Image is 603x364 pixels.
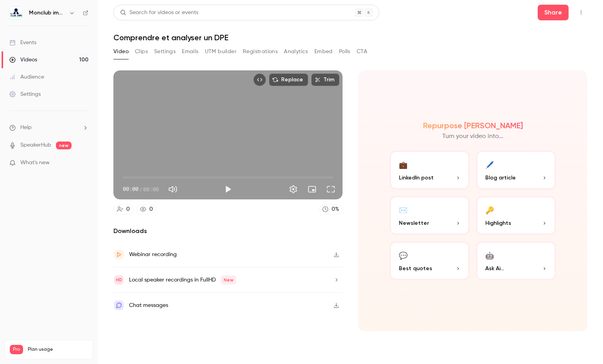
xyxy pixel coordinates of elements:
button: Registrations [243,45,278,58]
button: ✉️Newsletter [389,196,470,235]
button: Analytics [284,45,308,58]
li: help-dropdown-opener [9,124,88,132]
button: Embed video [253,74,266,86]
button: CTA [357,45,367,58]
button: Trim [311,74,339,86]
span: Best quotes [399,264,432,273]
span: new [56,142,72,149]
h2: Downloads [113,226,343,236]
button: Polls [339,45,350,58]
span: Ask Ai... [485,264,504,273]
button: Settings [285,181,301,197]
div: Local speaker recordings in FullHD [129,275,237,285]
button: Share [538,5,569,20]
button: UTM builder [205,45,237,58]
div: 🤖 [485,249,494,261]
a: 0% [319,204,343,215]
span: Plan usage [28,346,88,353]
span: What's new [20,159,50,167]
button: Video [113,45,129,58]
h1: Comprendre et analyser un DPE [113,33,587,42]
div: 🔑 [485,204,494,216]
span: / [139,185,142,193]
div: 0 [149,205,153,213]
img: Monclub immo [10,7,22,19]
button: 💬Best quotes [389,241,470,280]
button: Mute [165,181,181,197]
span: Blog article [485,174,516,182]
button: 🖊️Blog article [476,151,556,190]
div: 00:00 [123,185,159,193]
div: 💼 [399,158,407,170]
span: New [221,275,237,285]
button: 🔑Highlights [476,196,556,235]
div: Events [9,39,36,47]
div: Settings [9,90,41,98]
iframe: Noticeable Trigger [79,160,88,167]
span: Pro [10,345,23,354]
span: 00:00 [123,185,138,193]
div: 0 % [332,205,339,213]
div: 💬 [399,249,407,261]
p: Turn your video into... [442,132,503,141]
h6: Monclub immo [29,9,66,17]
div: Chat messages [129,301,168,310]
span: Newsletter [399,219,429,227]
button: Full screen [323,181,339,197]
button: Emails [182,45,198,58]
button: Settings [154,45,176,58]
div: Videos [9,56,37,64]
div: 🖊️ [485,158,494,170]
span: LinkedIn post [399,174,434,182]
a: 0 [136,204,156,215]
button: Turn on miniplayer [304,181,320,197]
button: Clips [135,45,148,58]
div: Search for videos or events [120,9,198,17]
button: Top Bar Actions [575,6,587,19]
a: 0 [113,204,133,215]
div: 0 [126,205,130,213]
span: 00:00 [143,185,159,193]
span: Help [20,124,32,132]
a: SpeakerHub [20,141,51,149]
button: Embed [314,45,333,58]
span: Highlights [485,219,511,227]
button: 🤖Ask Ai... [476,241,556,280]
button: Replace [269,74,308,86]
div: Audience [9,73,44,81]
button: 💼LinkedIn post [389,151,470,190]
div: Webinar recording [129,250,177,259]
button: Play [220,181,236,197]
h2: Repurpose [PERSON_NAME] [423,121,523,130]
div: ✉️ [399,204,407,216]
